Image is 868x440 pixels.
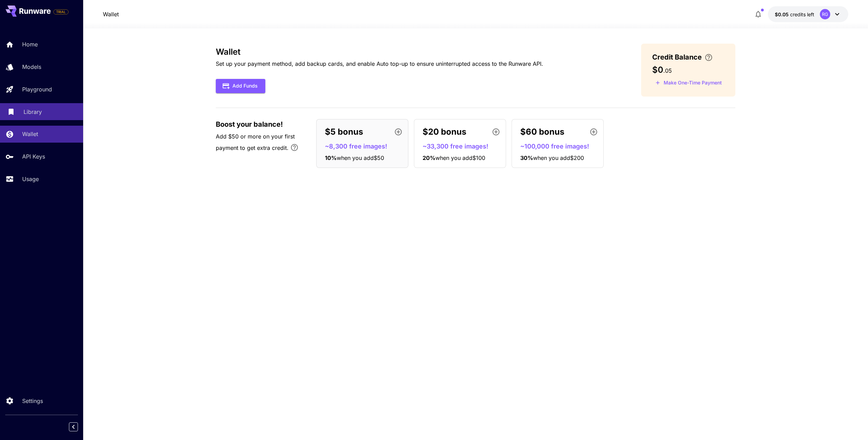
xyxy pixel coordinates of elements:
p: $60 bonus [520,126,564,138]
span: 30 % [520,154,533,161]
p: ~100,000 free images! [520,142,601,151]
div: $0.05 [775,11,814,18]
button: Bonus applies only to your first payment, up to 30% on the first $1,000. [287,141,301,154]
span: Credit Balance [652,52,702,62]
span: 10 % [325,154,337,161]
span: Boost your balance! [216,119,283,129]
p: $20 bonus [423,126,466,138]
p: $5 bonus [325,126,363,138]
span: credits left [790,11,814,17]
p: Home [22,40,38,48]
p: Usage [22,175,39,183]
p: Playground [22,85,52,93]
span: Add $50 or more on your first payment to get extra credit. [216,133,295,151]
span: $0.05 [775,11,790,17]
p: Library [24,108,42,116]
p: API Keys [22,152,45,161]
h3: Wallet [216,47,543,57]
span: when you add $100 [435,154,485,161]
button: Enter your card details and choose an Auto top-up amount to avoid service interruptions. We'll au... [702,53,716,62]
p: Wallet [22,130,38,138]
p: Settings [22,397,43,405]
p: ~33,300 free images! [423,142,503,151]
p: Models [22,63,41,71]
div: Collapse sidebar [74,421,83,433]
span: . 05 [663,67,672,74]
span: 20 % [423,154,435,161]
span: when you add $200 [533,154,584,161]
span: Add your payment card to enable full platform functionality. [53,8,69,16]
div: RG [820,9,830,19]
p: Set up your payment method, add backup cards, and enable Auto top-up to ensure uninterrupted acce... [216,60,543,68]
button: $0.05RG [768,6,848,22]
p: ~8,300 free images! [325,142,405,151]
span: TRIAL [54,9,68,15]
a: Wallet [103,10,119,18]
span: $0 [652,65,663,75]
button: Make a one-time, non-recurring payment [652,78,725,88]
nav: breadcrumb [103,10,119,18]
span: when you add $50 [337,154,384,161]
button: Collapse sidebar [69,422,78,431]
button: Add Funds [216,79,265,93]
